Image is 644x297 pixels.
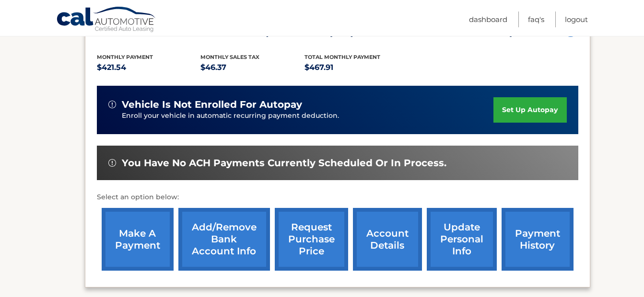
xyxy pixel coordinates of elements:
a: account details [353,208,422,271]
a: request purchase price [275,208,348,271]
a: Cal Automotive [56,6,157,34]
a: update personal info [427,208,497,271]
a: Add/Remove bank account info [178,208,270,271]
span: Monthly Payment [97,54,153,60]
p: $421.54 [97,61,201,74]
a: FAQ's [528,11,544,27]
a: Logout [565,11,588,27]
a: Dashboard [469,11,507,27]
span: You have no ACH payments currently scheduled or in process. [122,157,446,169]
a: payment history [502,208,574,271]
a: set up autopay [493,97,566,123]
p: Enroll your vehicle in automatic recurring payment deduction. [122,111,494,121]
p: $46.37 [200,61,304,74]
span: Total Monthly Payment [304,54,380,60]
img: alert-white.svg [108,101,116,108]
p: $467.91 [304,61,409,74]
img: alert-white.svg [108,159,116,167]
p: Select an option below: [97,192,578,203]
span: Monthly sales Tax [200,54,259,60]
span: vehicle is not enrolled for autopay [122,99,302,111]
a: make a payment [102,208,174,271]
